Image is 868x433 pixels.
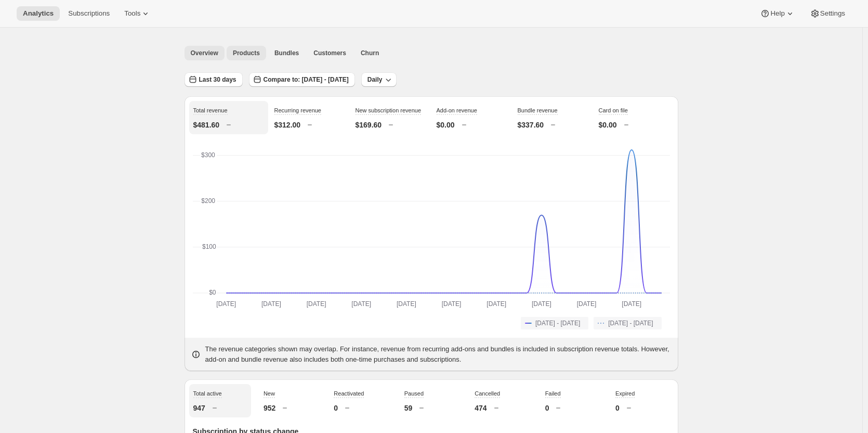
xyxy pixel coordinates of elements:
[599,120,617,130] p: $0.00
[594,317,661,329] button: [DATE] - [DATE]
[199,75,236,84] span: Last 30 days
[306,300,326,308] text: [DATE]
[475,390,500,397] span: Cancelled
[185,72,243,87] button: Last 30 days
[475,403,486,413] p: 474
[334,403,338,413] p: 0
[545,403,549,413] p: 0
[264,75,349,84] span: Compare to: [DATE] - [DATE]
[356,107,422,113] span: New subscription revenue
[216,300,236,308] text: [DATE]
[124,9,140,18] span: Tools
[576,300,596,308] text: [DATE]
[599,107,628,113] span: Card on file
[486,300,506,308] text: [DATE]
[437,120,455,130] p: $0.00
[62,6,116,21] button: Subscriptions
[622,300,641,308] text: [DATE]
[193,120,220,130] p: $481.60
[356,120,382,130] p: $169.60
[361,72,397,87] button: Daily
[274,49,299,57] span: Bundles
[441,300,461,308] text: [DATE]
[770,9,784,18] span: Help
[521,317,588,329] button: [DATE] - [DATE]
[201,197,215,205] text: $200
[23,9,54,18] span: Analytics
[274,107,322,113] span: Recurring revenue
[118,6,157,21] button: Tools
[351,300,371,308] text: [DATE]
[193,107,228,113] span: Total revenue
[535,319,580,327] span: [DATE] - [DATE]
[205,344,672,365] p: The revenue categories shown may overlap. For instance, revenue from recurring add-ons and bundle...
[193,403,205,413] p: 947
[17,6,60,21] button: Analytics
[545,390,561,397] span: Failed
[202,243,216,250] text: $100
[404,403,413,413] p: 59
[518,107,558,113] span: Bundle revenue
[754,6,801,21] button: Help
[209,289,216,296] text: $0
[820,9,845,18] span: Settings
[233,49,260,57] span: Products
[313,49,346,57] span: Customers
[249,72,355,87] button: Compare to: [DATE] - [DATE]
[804,6,851,21] button: Settings
[608,319,653,327] span: [DATE] - [DATE]
[397,300,416,308] text: [DATE]
[201,151,215,159] text: $300
[264,390,275,397] span: New
[191,49,218,57] span: Overview
[518,120,544,130] p: $337.60
[367,75,383,84] span: Daily
[274,120,301,130] p: $312.00
[264,403,275,413] p: 952
[361,49,379,57] span: Churn
[615,390,635,397] span: Expired
[193,390,222,397] span: Total active
[334,390,364,397] span: Reactivated
[615,403,620,413] p: 0
[68,9,110,18] span: Subscriptions
[404,390,424,397] span: Paused
[261,300,281,308] text: [DATE]
[437,107,477,113] span: Add-on revenue
[532,300,551,308] text: [DATE]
